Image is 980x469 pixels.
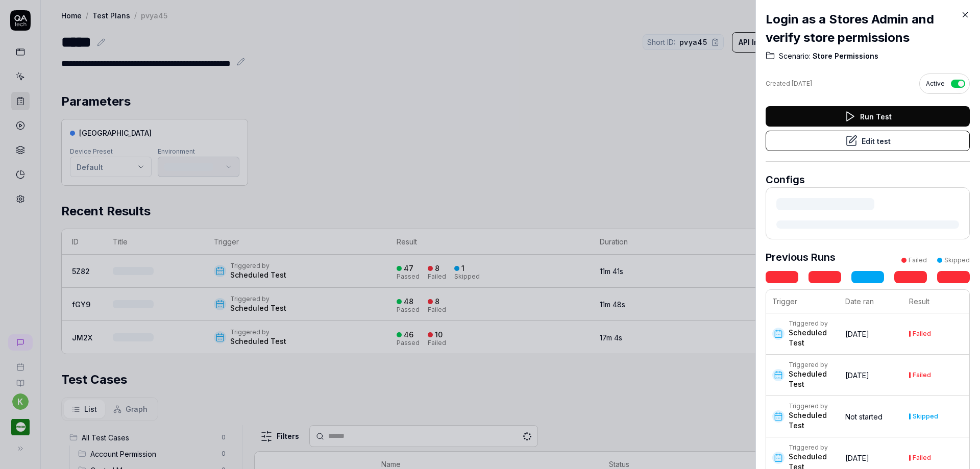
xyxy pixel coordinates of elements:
[926,79,945,88] span: Active
[766,290,839,313] th: Trigger
[845,454,869,462] time: [DATE]
[792,80,812,87] time: [DATE]
[909,256,927,265] div: Failed
[766,172,970,187] h3: Configs
[811,51,878,61] span: Store Permissions
[766,106,970,127] button: Run Test
[913,455,931,461] div: Failed
[944,256,970,265] div: Skipped
[913,413,938,419] div: Skipped
[913,372,931,378] div: Failed
[839,290,903,313] th: Date ran
[789,369,835,389] div: Scheduled Test
[789,328,835,348] div: Scheduled Test
[913,331,931,337] div: Failed
[903,290,969,313] th: Result
[789,319,835,328] div: Triggered by
[766,131,970,151] button: Edit test
[789,402,835,410] div: Triggered by
[779,51,811,61] span: Scenario:
[789,361,835,369] div: Triggered by
[766,250,836,265] h3: Previous Runs
[789,443,835,452] div: Triggered by
[845,330,869,338] time: [DATE]
[766,79,812,88] div: Created
[789,410,835,431] div: Scheduled Test
[839,396,903,437] td: Not started
[766,10,970,47] h2: Login as a Stores Admin and verify store permissions
[845,371,869,380] time: [DATE]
